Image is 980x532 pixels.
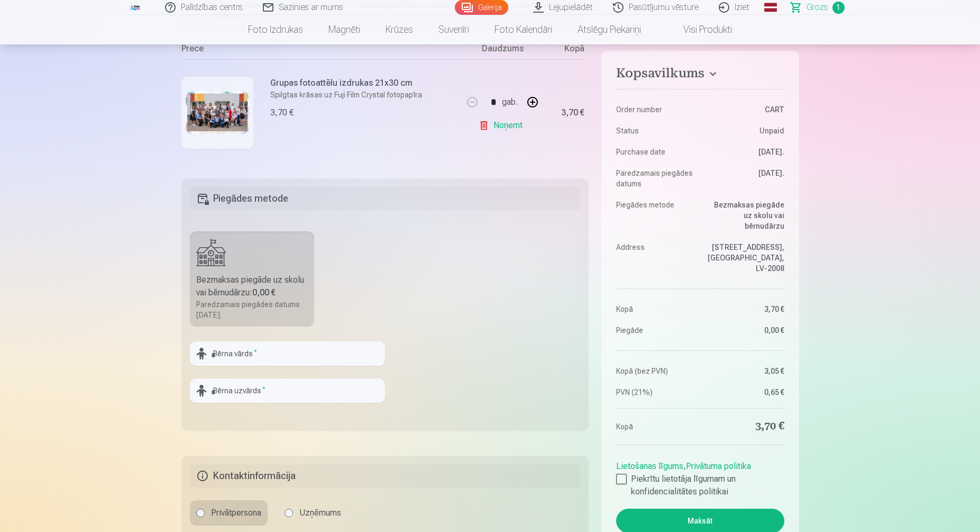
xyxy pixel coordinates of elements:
div: 3,70 € [270,106,294,119]
dd: 3,70 € [706,304,784,314]
div: Prece [181,42,463,59]
a: Lietošanas līgums [616,461,683,471]
dd: 3,70 € [706,419,784,434]
dd: CART [706,104,784,115]
a: Noņemt [479,115,527,136]
div: 3,70 € [561,110,584,116]
a: Foto izdrukas [235,15,316,44]
span: Grozs [807,1,828,14]
span: Unpaid [759,125,784,136]
dd: [DATE]. [706,168,784,189]
img: /fa3 [130,4,141,11]
a: Krūzes [373,15,426,44]
h6: Grupas fotoattēlu izdrukas 21x30 cm [270,77,422,89]
dd: 0,65 € [706,387,784,398]
b: 0,00 € [252,287,276,297]
dt: Order number [616,104,695,115]
a: Privātuma politika [686,461,751,471]
label: Piekrītu lietotāja līgumam un konfidencialitātes politikai [616,473,784,498]
dt: Status [616,125,695,136]
dt: Paredzamais piegādes datums [616,168,695,189]
dd: [DATE]. [706,147,784,157]
dt: PVN (21%) [616,387,695,398]
div: Bezmaksas piegāde uz skolu vai bērnudārzu : [196,274,308,299]
a: Visi produkti [654,15,745,44]
dt: Address [616,242,695,274]
div: , [616,456,784,498]
h5: Kontaktinformācija [190,464,581,488]
span: 1 [832,2,845,14]
a: Magnēti [316,15,373,44]
dd: [STREET_ADDRESS], [GEOGRAPHIC_DATA], LV-2008 [706,242,784,274]
a: Atslēgu piekariņi [565,15,654,44]
label: Privātpersona [190,500,268,526]
div: gab. [502,89,518,115]
dd: 0,00 € [706,325,784,336]
a: Foto kalendāri [482,15,565,44]
label: Uzņēmums [278,500,347,526]
dd: Bezmaksas piegāde uz skolu vai bērnudārzu [706,200,784,231]
dt: Piegādes metode [616,200,695,231]
p: Spilgtas krāsas uz Fuji Film Crystal fotopapīra [270,89,422,100]
a: Suvenīri [426,15,482,44]
dt: Kopā (bez PVN) [616,366,695,376]
dt: Purchase date [616,147,695,157]
div: Paredzamais piegādes datums [DATE]. [196,299,308,320]
input: Uzņēmums [285,509,293,517]
div: Daudzums [463,42,542,59]
button: Kopsavilkums [616,66,784,85]
dd: 3,05 € [706,366,784,376]
dt: Kopā [616,419,695,434]
dt: Kopā [616,304,695,314]
input: Privātpersona [196,509,205,517]
div: Kopā [542,42,584,59]
h5: Piegādes metode [190,187,581,210]
dt: Piegāde [616,325,695,336]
